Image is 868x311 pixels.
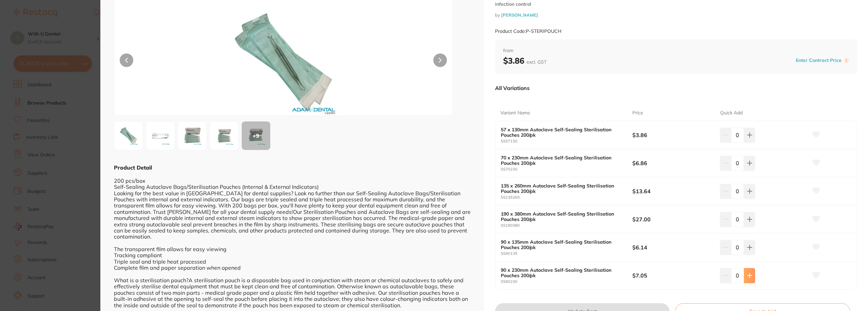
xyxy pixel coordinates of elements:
[632,244,711,251] b: $6.14
[114,164,152,171] b: Product Detail
[632,159,711,167] b: $6.86
[500,110,530,116] p: Variant Name
[632,187,711,195] b: $13.64
[503,55,547,66] b: $3.86
[114,171,471,308] div: 200 pcs/box Self-Sealing Autoclave Bags/Sterilisation Pouches (Internal & External Indicators) Lo...
[212,124,236,148] img: MzgwLmpwZw
[794,57,844,64] button: Enter Contract Price
[632,216,711,223] b: $27.00
[501,280,632,284] small: SS90230
[503,47,849,54] span: from
[501,211,619,222] b: 190 x 380mm Autoclave Self-Sealing Sterilisation Pouches 200/pk
[242,121,270,150] div: + 9
[501,183,619,194] b: 135 x 260mm Autoclave Self-Sealing Sterilisation Pouches 200/pk
[182,8,384,115] img: UklQT1VDSC5qcGc
[495,85,530,91] p: All Variations
[501,267,619,278] b: 90 x 230mm Autoclave Self-Sealing Sterilisation Pouches 200/pk
[501,139,632,143] small: SS57130
[844,58,849,63] label: i
[501,167,632,172] small: SS70230
[632,272,711,279] b: $7.05
[501,127,619,138] b: 57 x 130mm Autoclave Self-Sealing Sterilisation Pouches 200/pk
[241,121,271,150] button: +9
[495,1,857,7] small: infection control
[495,13,857,18] small: by
[632,110,643,116] p: Price
[720,110,743,116] p: Quick Add
[116,124,141,148] img: UklQT1VDSC5qcGc
[501,239,619,250] b: 90 x 135mm Autoclave Self-Sealing Sterilisation Pouches 200/pk
[180,124,204,148] img: MjYwLmpwZw
[501,251,632,256] small: SS90135
[148,124,173,148] img: MzBfMi5qcGc
[501,223,632,228] small: SS190380
[501,12,538,18] a: [PERSON_NAME]
[501,155,619,166] b: 70 x 230mm Autoclave Self-Sealing Sterilisation Pouches 200/pk
[632,131,711,139] b: $3.86
[501,195,632,200] small: SS135260
[495,28,561,34] small: Product Code: P-STERIPOUCH
[527,59,547,65] span: excl. GST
